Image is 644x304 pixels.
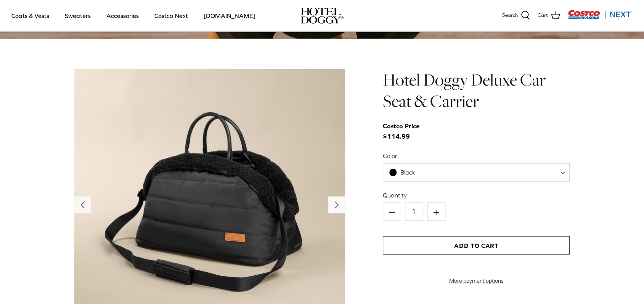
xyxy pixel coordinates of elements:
button: Add to Cart [383,236,570,254]
h1: Hotel Doggy Deluxe Car Seat & Carrier [383,69,570,112]
span: Black [383,163,570,181]
label: Color [383,152,570,160]
input: Quantity [405,202,423,221]
a: Costco Next [148,3,195,29]
span: Black [400,169,415,176]
a: Coats & Vests [5,3,56,29]
a: [DOMAIN_NAME] [197,3,262,29]
a: More payment options [383,277,570,284]
span: Cart [538,11,548,19]
label: Quantity [383,191,570,199]
a: Visit Costco Next [568,15,633,20]
a: Sweaters [58,3,98,29]
span: Black [383,168,430,176]
a: Cart [538,11,560,21]
a: hoteldoggy.com hoteldoggycom [301,8,344,24]
button: Next [328,196,345,213]
div: Costco Price [383,121,419,131]
img: Costco Next [568,10,633,19]
span: $114.99 [383,121,427,142]
span: Search [502,11,518,19]
button: Previous [74,196,91,213]
img: hoteldoggycom [301,8,344,24]
a: Search [502,11,530,21]
a: Accessories [100,3,146,29]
